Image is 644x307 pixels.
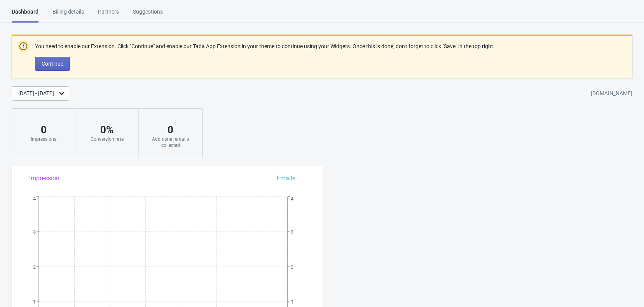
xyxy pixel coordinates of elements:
tspan: 4 [33,196,36,202]
div: [DOMAIN_NAME] [591,87,632,101]
tspan: 1 [33,299,36,305]
tspan: 2 [33,264,36,270]
tspan: 1 [291,299,293,305]
div: 0 [20,124,67,136]
div: Dashboard [12,8,38,23]
div: [DATE] - [DATE] [18,89,54,98]
div: Additional emails collected [147,136,194,148]
div: Billing details [52,8,84,21]
p: You need to enable our Extension. Click "Continue" and enable our Tada App Extension in your them... [35,42,495,51]
div: Conversion rate [83,136,131,142]
div: Suggestions [133,8,163,21]
button: Continue [35,57,70,71]
div: Impressions [20,136,67,142]
div: Partners [98,8,119,21]
tspan: 3 [291,229,293,235]
div: 0 % [83,124,131,136]
span: Continue [42,61,63,67]
tspan: 4 [291,196,294,202]
tspan: 3 [33,229,36,235]
div: 0 [147,124,194,136]
tspan: 2 [291,264,293,270]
